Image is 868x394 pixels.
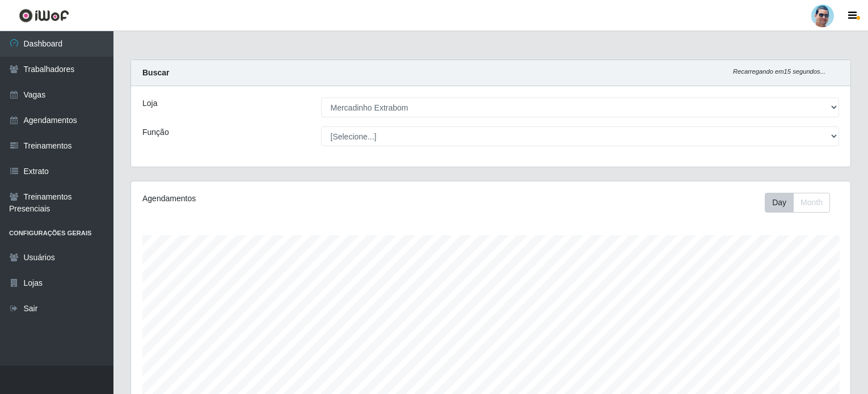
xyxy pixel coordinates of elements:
label: Função [142,126,169,138]
label: Loja [142,98,157,109]
div: Toolbar with button groups [765,193,839,213]
button: Day [765,193,794,213]
div: First group [765,193,830,213]
img: CoreUI Logo [19,9,69,23]
div: Agendamentos [142,193,423,205]
i: Recarregando em 15 segundos... [733,68,825,75]
button: Month [793,193,830,213]
strong: Buscar [142,68,169,77]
